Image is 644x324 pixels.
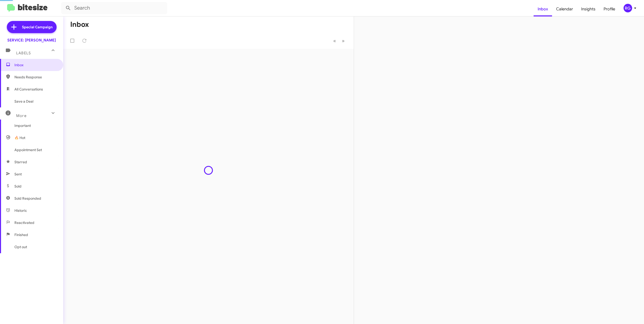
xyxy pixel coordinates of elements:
span: » [342,38,345,44]
span: Reactivated [14,220,34,225]
span: « [333,38,336,44]
a: Special Campaign [7,21,57,33]
a: Inbox [534,2,552,16]
a: Calendar [552,2,577,16]
div: SERVICE: [PERSON_NAME] [7,38,56,43]
button: Next [339,36,348,46]
input: Search [61,2,167,14]
span: More [16,113,27,118]
a: Insights [577,2,600,16]
span: Important [14,123,57,128]
span: Sent [14,172,22,177]
div: RG [624,4,632,12]
span: Labels [16,51,31,55]
span: Special Campaign [22,25,53,30]
button: RG [619,4,638,12]
span: Inbox [14,62,57,67]
span: Finished [14,232,28,237]
span: Appointment Set [14,147,42,152]
nav: Page navigation example [330,36,348,46]
button: Previous [330,36,339,46]
span: All Conversations [14,87,43,92]
span: Needs Response [14,75,57,80]
span: Sold [14,184,21,189]
span: Opt out [14,244,27,249]
span: Historic [14,208,27,213]
span: Starred [14,159,27,165]
span: Sold Responded [14,196,41,201]
span: 🔥 Hot [14,135,25,140]
h1: Inbox [70,20,89,29]
a: Profile [600,2,619,16]
span: Save a Deal [14,99,33,104]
